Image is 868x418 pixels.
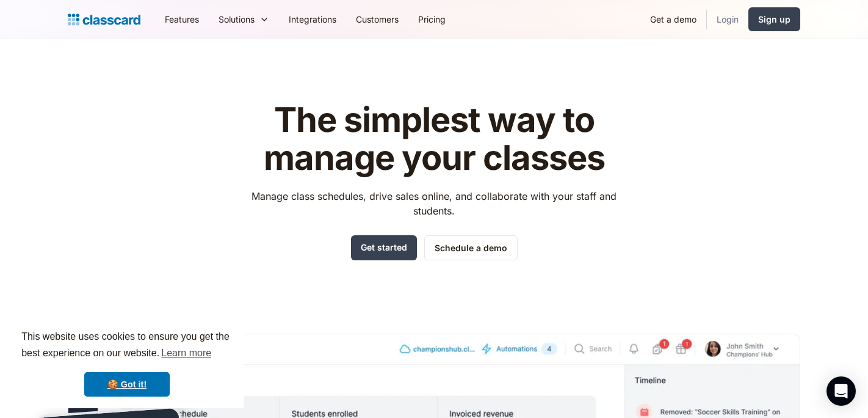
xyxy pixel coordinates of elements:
a: learn more about cookies [159,344,213,362]
a: Logo [68,11,140,28]
a: Login [707,5,748,33]
div: Solutions [219,13,255,26]
p: Manage class schedules, drive sales online, and collaborate with your staff and students. [241,189,628,218]
a: Pricing [408,5,455,33]
a: Get started [351,235,417,260]
div: Solutions [209,5,279,33]
span: This website uses cookies to ensure you get the best experience on our website. [21,329,233,362]
h1: The simplest way to manage your classes [241,101,628,177]
a: Get a demo [640,5,706,33]
div: Sign up [758,13,790,26]
a: Integrations [279,5,346,33]
a: Sign up [748,7,800,31]
a: dismiss cookie message [84,372,170,397]
a: Customers [346,5,408,33]
a: Features [155,5,209,33]
a: Schedule a demo [424,235,518,260]
div: Open Intercom Messenger [826,376,856,406]
div: cookieconsent [10,318,244,408]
